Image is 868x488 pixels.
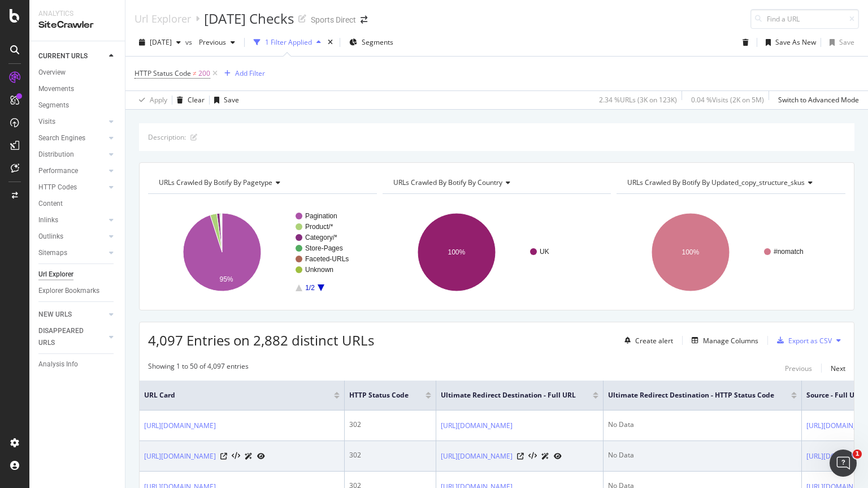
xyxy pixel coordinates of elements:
div: Description: [148,132,186,142]
a: AI Url Details [541,450,549,462]
button: Previous [194,33,240,51]
div: SiteCrawler [38,19,116,32]
span: URL Card [144,390,331,400]
span: URLs Crawled By Botify By country [393,178,502,187]
button: Add Filter [220,67,265,80]
a: Url Explorer [134,12,191,25]
a: Search Engines [38,132,106,144]
a: Analysis Info [38,359,117,370]
button: 1 Filter Applied [249,33,325,51]
h4: URLs Crawled By Botify By pagetype [157,174,367,192]
a: URL Inspection [257,450,265,462]
a: Visit Online Page [517,453,524,460]
div: Add Filter [235,68,265,78]
a: Visits [38,116,106,128]
a: Sitemaps [38,247,106,259]
button: Export as CSV [772,331,832,349]
a: CURRENT URLS [38,50,106,62]
span: HTTP Status Code [134,68,191,78]
svg: A chart. [617,203,843,301]
span: HTTP Status Code [349,390,409,400]
text: Store-Pages [305,244,343,252]
span: vs [185,37,194,47]
div: arrow-right-arrow-left [361,16,367,24]
span: ≠ [193,68,197,78]
text: 95% [219,275,233,283]
iframe: Intercom live chat [830,450,857,477]
span: 200 [198,66,210,81]
div: Movements [38,83,74,95]
div: CURRENT URLS [38,50,88,62]
text: 100% [682,248,700,256]
div: times [325,37,335,48]
div: No Data [608,420,797,430]
span: 2025 Sep. 7th [150,37,172,47]
button: Save [825,33,854,51]
a: DISAPPEARED URLS [38,325,106,349]
input: Find a URL [750,9,859,29]
div: 2.34 % URLs ( 3K on 123K ) [599,95,677,105]
div: Manage Columns [703,336,758,346]
span: URLs Crawled By Botify By updated_copy_structure_skus [627,178,805,187]
span: Previous [194,37,226,47]
div: HTTP Codes [38,182,77,193]
div: Save As New [775,37,816,47]
a: Visit Online Page [220,453,227,460]
div: DISAPPEARED URLS [38,325,96,349]
a: Segments [38,100,117,111]
div: Clear [188,95,205,105]
div: Analytics [38,9,116,19]
text: 100% [448,248,465,256]
text: Category/* [305,234,337,241]
h4: URLs Crawled By Botify By updated_copy_structure_skus [625,174,835,192]
button: [DATE] [134,33,185,51]
button: Manage Columns [687,334,758,347]
h4: URLs Crawled By Botify By country [391,174,601,192]
div: Visits [38,116,55,128]
a: Performance [38,165,106,177]
button: Segments [345,33,398,51]
a: Outlinks [38,231,106,243]
svg: A chart. [148,203,374,301]
div: 1 Filter Applied [265,37,312,47]
div: Save [839,37,854,47]
div: Content [38,198,63,210]
button: Apply [134,91,167,109]
div: Search Engines [38,132,85,144]
a: URL Inspection [554,450,562,462]
div: No Data [608,450,797,460]
text: 1/2 [305,284,315,292]
a: [URL][DOMAIN_NAME] [441,420,513,431]
div: Sports Direct [311,14,356,25]
a: Content [38,198,117,210]
div: 302 [349,420,431,430]
a: [URL][DOMAIN_NAME] [441,451,513,462]
div: Segments [38,100,69,111]
div: Sitemaps [38,247,67,259]
svg: A chart. [383,203,609,301]
div: Distribution [38,149,74,161]
div: Showing 1 to 50 of 4,097 entries [148,361,249,375]
span: Segments [362,37,393,47]
div: 302 [349,450,431,460]
a: Explorer Bookmarks [38,285,117,297]
div: 0.04 % Visits ( 2K on 5M ) [691,95,764,105]
div: Export as CSV [788,336,832,346]
button: View HTML Source [528,452,537,460]
div: Save [224,95,239,105]
div: Previous [785,364,812,373]
button: Previous [785,361,812,375]
button: Save [210,91,239,109]
text: Product/* [305,223,333,231]
div: Apply [150,95,167,105]
button: View HTML Source [232,452,240,460]
div: Analysis Info [38,359,78,370]
div: Switch to Advanced Mode [778,95,859,105]
button: Create alert [620,331,673,349]
a: Movements [38,83,117,95]
a: NEW URLS [38,309,106,321]
button: Next [831,361,845,375]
